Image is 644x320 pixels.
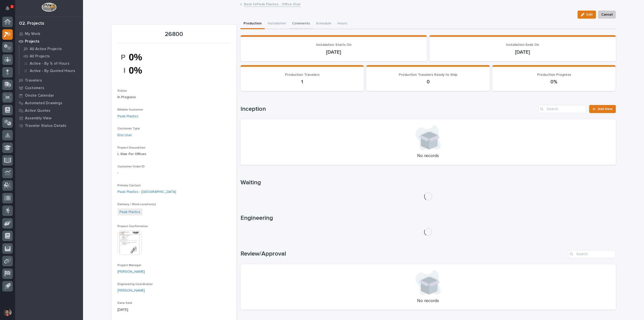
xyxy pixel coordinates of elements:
[247,298,610,304] p: No records
[117,152,230,157] p: L Stair For Offices
[506,43,539,47] span: Installation Ends On
[117,31,230,38] p: 26800
[30,54,50,59] p: All Projects
[601,12,613,18] span: Cancel
[15,30,83,38] a: My Work
[240,19,265,29] button: Production
[117,146,145,149] span: Project Description
[25,39,39,44] p: Projects
[117,89,127,92] span: Status
[240,179,616,186] h1: Waiting
[2,307,13,317] button: users-avatar
[25,101,62,105] p: Automated Drawings
[117,225,148,228] span: Project Confirmation
[247,79,358,85] p: 1
[19,45,83,52] a: All Active Projects
[19,53,83,60] a: All Projects
[313,19,334,29] button: Schedule
[372,79,484,85] p: 0
[265,19,289,29] button: Installation
[117,307,230,312] p: [DATE]
[30,47,62,51] p: All Active Projects
[289,19,313,29] button: Comments
[25,78,42,83] p: Travelers
[589,105,616,113] a: Add New
[586,12,593,17] span: Edit
[15,107,83,114] a: Active Quotes
[568,250,616,258] input: Search
[316,43,351,47] span: Installation Starts On
[25,93,54,98] p: Onsite Calendar
[117,108,143,111] span: Billable Customer
[117,264,141,267] span: Project Manager
[6,6,13,14] div: Notifications1
[285,73,319,77] span: Production Travelers
[240,250,566,258] h1: Review/Approval
[19,60,83,67] a: Active - By % of Hours
[598,107,613,111] span: Add New
[30,69,75,73] p: Active - By Quoted Hours
[435,49,610,55] p: [DATE]
[11,5,13,8] p: 1
[117,189,176,195] a: Peak Plastics - [GEOGRAPHIC_DATA]
[240,105,537,113] h1: Inception
[25,109,50,113] p: Active Quotes
[578,11,596,19] button: Edit
[25,116,51,121] p: Assembly View
[42,3,56,12] img: Workspace Logo
[15,38,83,45] a: Projects
[240,215,616,222] h1: Engineering
[117,133,132,138] a: End User
[247,49,421,55] p: [DATE]
[598,11,616,19] button: Cancel
[117,95,230,100] p: In Progress
[25,124,66,128] p: Traveler Status Details
[244,1,301,7] a: Back toPeak Plastics - Office Stair
[15,77,83,84] a: Travelers
[19,67,83,74] a: Active - By Quoted Hours
[30,61,69,66] p: Active - By % of Hours
[117,203,156,206] span: Delivery / Work Location(s)
[25,32,40,36] p: My Work
[25,86,44,90] p: Customers
[117,114,138,119] a: Peak Plastics
[117,302,132,305] span: Date Sold
[117,288,145,293] a: [PERSON_NAME]
[334,19,350,29] button: Hours
[119,209,140,215] a: Peak Plastics
[117,127,140,130] span: Customer Type
[247,153,610,159] p: No records
[15,84,83,92] a: Customers
[117,283,153,286] span: Engineering Coordinator
[538,105,586,113] input: Search
[117,170,230,176] p: -
[498,79,610,85] p: 0%
[2,3,13,14] button: Notifications
[15,92,83,99] a: Onsite Calendar
[537,73,571,77] span: Production Progress
[117,165,145,168] span: Customer Order ID
[117,184,141,187] span: Primary Contact
[15,122,83,129] a: Traveler Status Details
[15,114,83,122] a: Assembly View
[399,73,457,77] span: Production Travelers Ready to Ship
[117,46,155,81] img: ttOluntVKnj6hgX9gorxp57XtS2JTCv0aCUHcDmN-QM
[19,21,44,26] div: 02. Projects
[117,269,145,274] a: [PERSON_NAME]
[15,99,83,107] a: Automated Drawings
